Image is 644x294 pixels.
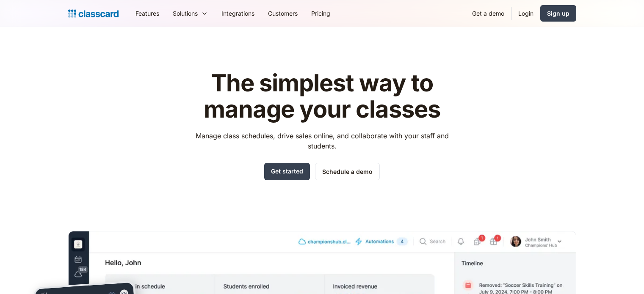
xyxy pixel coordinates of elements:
[68,8,119,19] a: home
[173,9,198,18] div: Solutions
[465,4,511,23] a: Get a demo
[129,4,166,23] a: Features
[304,4,337,23] a: Pricing
[315,163,380,180] a: Schedule a demo
[166,4,215,23] div: Solutions
[261,4,304,23] a: Customers
[540,5,576,22] a: Sign up
[188,70,456,122] h1: The simplest way to manage your classes
[547,9,569,18] div: Sign up
[511,4,540,23] a: Login
[264,163,310,180] a: Get started
[215,4,261,23] a: Integrations
[188,131,456,151] p: Manage class schedules, drive sales online, and collaborate with your staff and students.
